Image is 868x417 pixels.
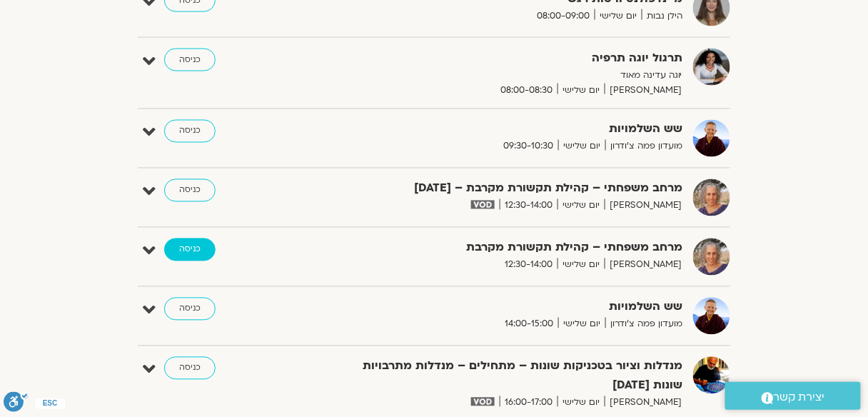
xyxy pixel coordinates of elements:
[164,49,216,71] a: כניסה
[164,298,216,321] a: כניסה
[333,238,682,258] strong: מרחב משפחתי – קהילת תקשורת מקרבת
[642,9,682,24] span: הילן נבות
[605,317,682,332] span: מועדון פמה צ'ודרון
[557,199,605,213] span: יום שלישי
[725,382,861,410] a: יצירת קשר
[333,357,682,396] strong: מנדלות וציור בטכניקות שונות – מתחילים – מנדלות מתרבויות שונות [DATE]
[500,317,558,332] span: 14:00-15:00
[558,139,605,154] span: יום שלישי
[605,139,682,154] span: מועדון פמה צ'ודרון
[774,388,825,407] span: יצירת קשר
[605,83,682,98] span: [PERSON_NAME]
[333,120,682,139] strong: שש השלמויות
[605,199,682,213] span: [PERSON_NAME]
[500,199,557,213] span: 12:30-14:00
[498,139,558,154] span: 09:30-10:30
[333,68,682,83] p: יוגה עדינה מאוד
[164,238,216,261] a: כניסה
[333,179,682,199] strong: מרחב משפחתי – קהילת תקשורת מקרבת – [DATE]
[500,396,557,411] span: 16:00-17:00
[471,201,495,209] img: vodicon
[605,396,682,411] span: [PERSON_NAME]
[605,258,682,273] span: [PERSON_NAME]
[557,396,605,411] span: יום שלישי
[532,9,595,24] span: 08:00-09:00
[333,298,682,317] strong: שש השלמויות
[164,120,216,143] a: כניסה
[557,258,605,273] span: יום שלישי
[164,357,216,380] a: כניסה
[164,179,216,202] a: כניסה
[595,9,642,24] span: יום שלישי
[471,398,495,406] img: vodicon
[558,317,605,332] span: יום שלישי
[495,83,557,98] span: 08:00-08:30
[557,83,605,98] span: יום שלישי
[333,49,682,68] strong: תרגול יוגה תרפיה
[500,258,557,273] span: 12:30-14:00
